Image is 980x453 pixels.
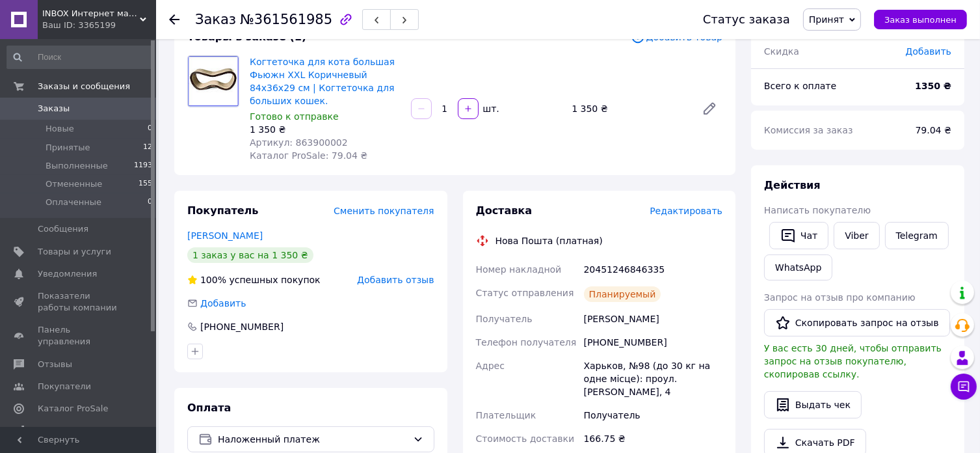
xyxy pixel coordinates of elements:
[764,292,916,303] span: Запрос на отзыв про компанию
[46,123,74,135] span: Новые
[250,57,395,106] a: Когтеточка для кота большая Фьюжн XXL Коричневый 84х36х29 см | Когтеточка для больших кошек.
[240,12,332,27] span: №361561985
[169,13,179,26] div: Вернуться назад
[200,298,246,309] span: Добавить
[187,273,321,286] div: успешных покупок
[476,433,575,444] span: Стоимость доставки
[357,275,434,285] span: Добавить отзыв
[218,432,408,446] span: Наложенный платеж
[874,10,967,29] button: Заказ выполнен
[7,46,153,69] input: Поиск
[148,197,152,208] span: 0
[581,307,725,331] div: [PERSON_NAME]
[199,320,285,333] div: [PHONE_NUMBER]
[46,197,101,208] span: Оплаченные
[581,427,725,450] div: 166.75 ₴
[581,354,725,404] div: Харьков, №98 (до 30 кг на одне місце): проул. [PERSON_NAME], 4
[581,258,725,281] div: 20451246846335
[764,309,950,336] button: Скопировать запрос на отзыв
[581,404,725,427] div: Получатель
[764,179,821,191] span: Действия
[38,381,91,392] span: Покупатели
[187,204,258,217] span: Покупатель
[134,160,152,172] span: 1193
[764,81,836,91] span: Всего к оплате
[143,142,152,154] span: 12
[769,222,828,249] button: Чат
[148,123,152,135] span: 0
[809,14,844,25] span: Принят
[187,230,263,241] a: [PERSON_NAME]
[250,111,339,122] span: Готово к отправке
[916,125,951,135] span: 79.04 ₴
[200,275,226,285] span: 100%
[38,81,130,92] span: Заказы и сообщения
[885,222,949,249] a: Telegram
[476,410,536,420] span: Плательщик
[38,425,86,437] span: Аналитика
[42,8,140,20] span: INBOX Интернет магазин
[334,206,434,216] span: Сменить покупателя
[764,254,832,281] a: WhatsApp
[476,337,577,348] span: Телефон получателя
[38,268,97,280] span: Уведомления
[834,222,879,249] a: Viber
[188,56,239,107] img: Когтеточка для кота большая Фьюжн XXL Коричневый 84х36х29 см | Когтеточка для больших кошек.
[195,12,236,27] span: Заказ
[38,403,108,415] span: Каталог ProSale
[250,137,348,148] span: Артикул: 863900002
[476,361,505,371] span: Адрес
[476,264,562,275] span: Номер накладной
[915,81,951,91] b: 1350 ₴
[38,290,120,314] span: Показатели работы компании
[46,142,90,154] span: Принятые
[650,206,722,216] span: Редактировать
[764,46,799,57] span: Скидка
[696,96,722,122] a: Редактировать
[476,288,574,298] span: Статус отправления
[476,314,533,324] span: Получатель
[906,46,951,57] span: Добавить
[884,15,957,25] span: Заказ выполнен
[38,223,88,235] span: Сообщения
[250,150,367,161] span: Каталог ProSale: 79.04 ₴
[38,359,72,370] span: Отзывы
[951,374,977,400] button: Чат с покупателем
[187,247,313,263] div: 1 заказ у вас на 1 350 ₴
[38,103,70,115] span: Заказы
[566,100,691,118] div: 1 350 ₴
[764,125,853,135] span: Комиссия за заказ
[42,20,156,31] div: Ваш ID: 3365199
[764,343,942,379] span: У вас есть 30 дней, чтобы отправить запрос на отзыв покупателю, скопировав ссылку.
[492,234,606,247] div: Нова Пошта (платная)
[480,102,501,115] div: шт.
[250,123,401,136] div: 1 350 ₴
[584,286,661,302] div: Планируемый
[46,178,102,190] span: Отмененные
[703,13,790,26] div: Статус заказа
[581,331,725,354] div: [PHONE_NUMBER]
[38,324,120,348] span: Панель управления
[764,205,871,215] span: Написать покупателю
[139,178,152,190] span: 155
[187,402,231,414] span: Оплата
[46,160,108,172] span: Выполненные
[38,246,111,258] span: Товары и услуги
[764,391,862,419] button: Выдать чек
[476,204,533,217] span: Доставка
